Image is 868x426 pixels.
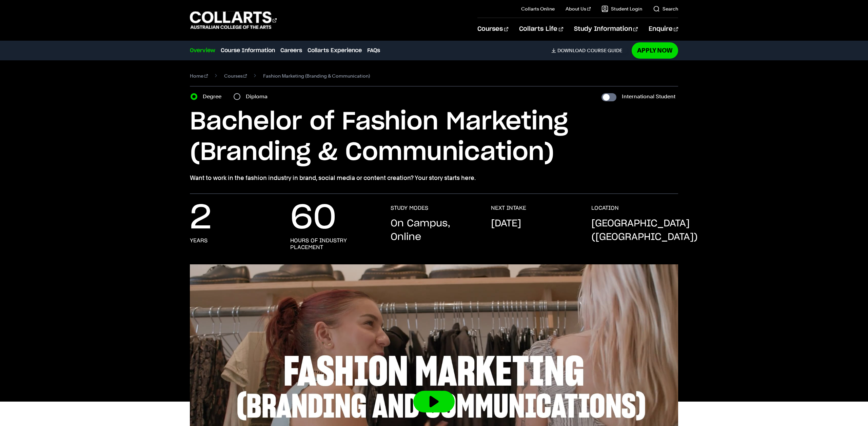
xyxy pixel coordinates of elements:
[491,217,521,230] p: [DATE]
[521,5,555,12] a: Collarts Online
[601,5,642,12] a: Student Login
[203,92,225,101] label: Degree
[574,18,638,40] a: Study Information
[477,18,508,40] a: Courses
[557,47,586,54] span: Download
[551,47,628,54] a: DownloadCourse Guide
[221,46,275,55] a: Course Information
[280,46,302,55] a: Careers
[190,11,277,30] div: Go to homepage
[190,205,212,232] p: 2
[591,217,698,244] p: [GEOGRAPHIC_DATA] ([GEOGRAPHIC_DATA])
[653,5,678,12] a: Search
[649,18,678,40] a: Enquire
[290,237,377,251] h3: hours of industry placement
[190,46,215,55] a: Overview
[190,237,208,244] h3: years
[622,92,675,101] label: International Student
[591,205,619,211] h3: LOCATION
[519,18,563,40] a: Collarts Life
[367,46,380,55] a: FAQs
[190,107,678,168] h1: Bachelor of Fashion Marketing (Branding & Communication)
[566,5,591,12] a: About Us
[246,92,272,101] label: Diploma
[263,71,370,81] span: Fashion Marketing (Branding & Communication)
[391,217,477,244] p: On Campus, Online
[290,205,336,232] p: 60
[190,71,208,81] a: Home
[190,173,678,183] p: Want to work in the fashion industry in brand, social media or content creation? Your story start...
[224,71,247,81] a: Courses
[391,205,428,211] h3: STUDY MODES
[632,42,678,58] a: Apply Now
[491,205,526,211] h3: NEXT INTAKE
[308,46,362,55] a: Collarts Experience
